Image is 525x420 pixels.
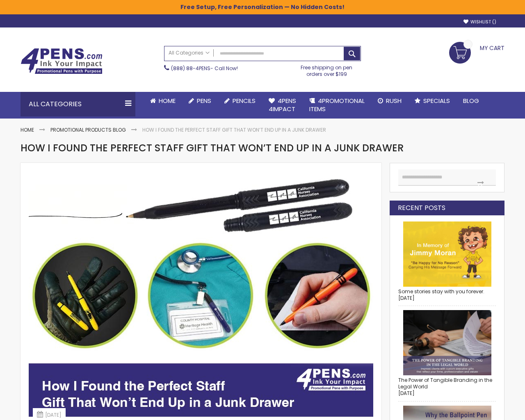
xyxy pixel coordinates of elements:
[463,96,479,105] span: Blog
[398,288,484,295] a: Some stories stay with you forever.
[371,92,408,110] a: Rush
[21,126,34,133] a: Home
[197,96,211,105] span: Pens
[262,92,303,119] a: 4Pens4impact
[21,141,404,155] span: How I Found the Perfect Staff Gift That Won’t End Up in a Junk Drawer
[164,46,214,60] a: All Categories
[169,50,210,56] span: All Categories
[309,96,365,113] span: 4PROMOTIONAL ITEMS
[386,96,402,105] span: Rush
[457,92,486,110] a: Blog
[21,92,135,116] div: All Categories
[398,377,492,390] a: The Power of Tangible Branding in the Legal World
[233,96,256,105] span: Pencils
[171,65,238,72] span: - Call Now!
[463,19,496,25] a: Wishlist
[398,203,445,212] strong: Recent Posts
[182,92,218,110] a: Pens
[159,96,176,105] span: Home
[21,48,103,74] img: 4Pens Custom Pens and Promotional Products
[398,390,415,397] span: [DATE]
[303,92,371,119] a: 4PROMOTIONALITEMS
[269,96,296,113] span: 4Pens 4impact
[423,96,450,105] span: Specials
[171,65,210,72] a: (888) 88-4PENS
[50,126,126,133] a: Promotional Products Blog
[408,92,457,110] a: Specials
[398,310,496,375] img: The Power of Tangible Branding in the Legal World
[144,92,182,110] a: Home
[292,61,361,78] div: Free shipping on pen orders over $199
[142,126,326,133] strong: How I Found the Perfect Staff Gift That Won’t End Up in a Junk Drawer
[218,92,262,110] a: Pencils
[398,221,496,287] img: Some stories stay with you forever.
[398,294,415,301] span: [DATE]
